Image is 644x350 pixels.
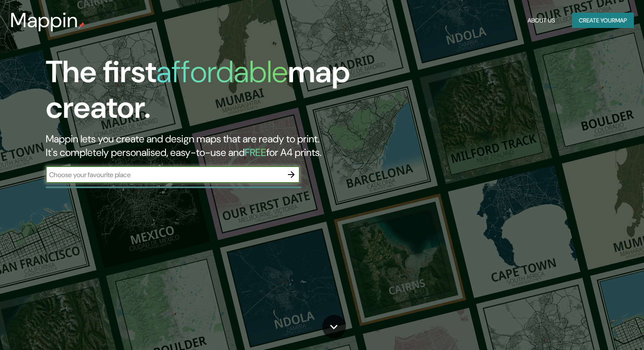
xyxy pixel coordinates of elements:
[46,54,368,132] h1: The first map creator.
[78,22,85,29] img: mappin-pin
[46,170,283,180] input: Choose your favourite place
[156,52,288,92] h1: affordable
[10,8,78,32] h3: Mappin
[572,13,634,28] button: Create yourmap
[46,132,368,159] h2: Mappin lets you create and design maps that are ready to print. It's completely personalised, eas...
[245,146,266,159] h5: FREE
[524,13,558,28] button: About Us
